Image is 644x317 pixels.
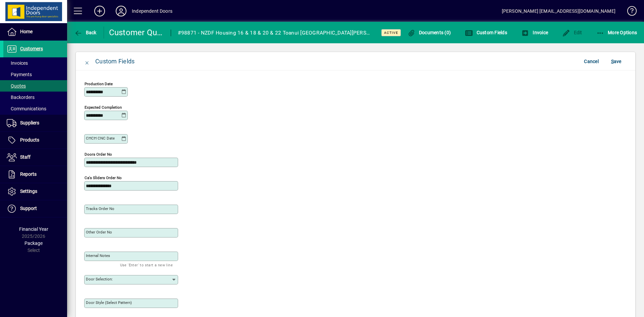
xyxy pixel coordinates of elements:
span: Back [74,30,97,35]
button: Save [605,55,627,67]
a: Quotes [3,80,67,92]
div: Independent Doors [132,6,172,16]
a: Reports [3,166,67,183]
a: Backorders [3,92,67,103]
span: Support [20,206,37,211]
span: Package [24,241,43,246]
button: Close [79,53,95,69]
button: Back [72,27,98,39]
span: Active [384,31,398,35]
span: Invoices [7,60,28,66]
a: Communications [3,103,67,114]
mat-label: Door Selection: [86,277,113,281]
a: Suppliers [3,115,67,131]
a: Support [3,200,67,217]
span: Customers [20,46,43,51]
span: S [611,59,614,64]
mat-label: Tracks Order No [86,206,114,211]
div: Custom Fields [95,56,135,67]
mat-label: Production Date [85,82,113,86]
a: Products [3,132,67,149]
mat-label: Expected Completion [85,105,122,110]
button: Documents (0) [406,27,452,39]
button: More Options [595,27,639,39]
button: Custom Fields [463,27,509,39]
a: Invoices [3,57,67,69]
button: Cancel [581,55,602,67]
a: Staff [3,149,67,166]
mat-label: Door Style (Select Pattern) [86,300,132,305]
span: Invoice [521,30,548,35]
div: [PERSON_NAME] [EMAIL_ADDRESS][DOMAIN_NAME] [502,6,615,16]
span: Backorders [7,95,35,100]
span: Home [20,29,33,34]
span: Financial Year [19,226,48,232]
button: Add [89,5,110,17]
a: Home [3,23,67,40]
a: Payments [3,69,67,80]
span: Staff [20,154,31,160]
span: Communications [7,106,46,111]
span: ave [611,56,622,67]
mat-label: Doors Order No [85,152,112,157]
button: Profile [110,5,132,17]
app-page-header-button: Back [67,27,104,39]
span: Custom Fields [465,30,507,35]
span: Products [20,137,39,143]
div: #98871 - NZDF Housing 16 & 18 & 20 & 22 Toanui [GEOGRAPHIC_DATA][PERSON_NAME] [178,28,373,38]
mat-label: CHCH CNC Date [86,136,115,141]
button: Invoice [520,27,550,39]
span: Suppliers [20,120,39,125]
span: Payments [7,72,32,77]
span: Settings [20,189,37,194]
a: Settings [3,183,67,200]
span: Reports [20,171,37,177]
span: Cancel [584,56,599,67]
mat-label: Ca's Sliders Order No [85,175,122,180]
span: Documents (0) [407,30,451,35]
button: Edit [560,27,584,39]
span: More Options [596,30,637,35]
mat-hint: Use 'Enter' to start a new line [120,261,173,269]
mat-label: Internal Notes [86,253,110,258]
div: Customer Quote [109,27,164,38]
span: Quotes [7,83,26,89]
mat-label: Other Order No [86,230,112,234]
span: Edit [562,30,582,35]
a: Knowledge Base [622,1,636,23]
